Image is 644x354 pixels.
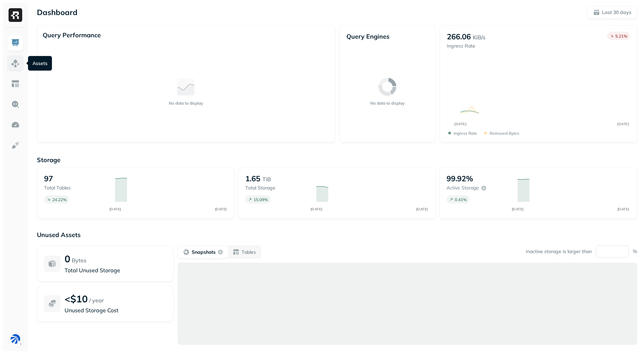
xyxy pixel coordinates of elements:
p: 0 [65,253,70,265]
button: Last 30 days [587,6,637,18]
p: Tables [242,249,256,255]
p: 0.41 % [455,197,467,202]
p: Total storage [245,185,310,191]
p: 99.92% [447,174,473,183]
tspan: [DATE] [109,207,121,211]
img: Ryft [9,8,22,22]
img: Integrations [11,141,20,150]
img: Asset Explorer [11,79,20,88]
p: 15.09 % [254,197,268,202]
p: <$10 [65,293,88,305]
p: Unused Assets [37,231,637,239]
p: 97 [44,174,53,183]
tspan: [DATE] [215,207,227,211]
img: Dashboard [11,38,20,47]
p: Ingress Rate [447,43,485,49]
tspan: [DATE] [310,207,322,211]
p: Query Engines [346,32,429,40]
p: Unused Storage Cost [65,306,166,314]
p: Total Unused Storage [65,266,166,274]
p: / year [89,296,104,304]
img: Optimization [11,120,20,129]
p: No data to display [169,101,203,106]
p: Total tables [44,185,108,191]
p: No data to display [370,101,405,106]
p: Bytes [72,256,86,264]
tspan: [DATE] [617,207,629,211]
p: 24.22 % [52,197,67,202]
p: Inactive storage is larger than [526,248,592,255]
tspan: [DATE] [455,122,467,126]
img: Query Explorer [11,100,20,109]
p: % [633,248,637,255]
tspan: [DATE] [617,122,629,126]
tspan: [DATE] [416,207,428,211]
p: Query Performance [43,31,101,39]
p: Active storage [447,185,479,191]
p: 5.21 % [615,34,627,39]
p: Last 30 days [602,9,631,16]
p: Dashboard [37,8,78,17]
p: 1.65 [245,174,260,183]
p: Removed bytes [490,131,519,136]
p: KiB/s [473,33,485,41]
tspan: [DATE] [511,207,523,211]
p: TiB [262,175,271,183]
img: BAM [11,334,20,344]
div: Assets [28,56,52,71]
p: Ingress Rate [454,131,477,136]
p: Storage [37,156,637,164]
p: Snapshots [192,249,216,255]
p: 266.06 [447,32,471,41]
img: Assets [11,59,20,68]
